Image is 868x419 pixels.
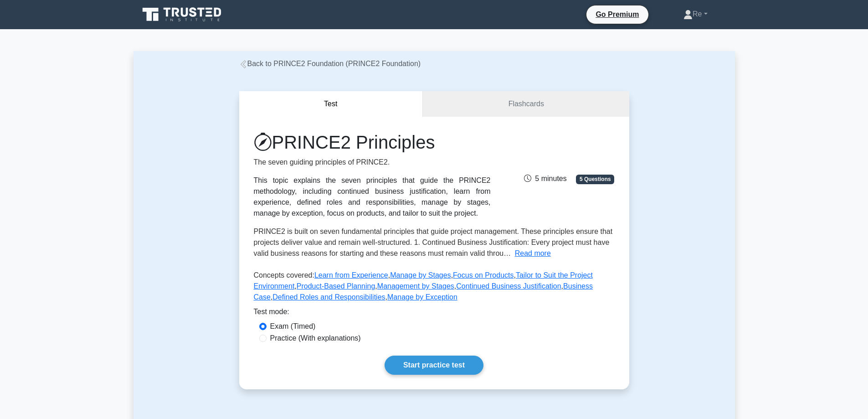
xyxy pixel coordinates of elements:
span: 5 minutes [524,175,566,182]
button: Read more [515,248,551,259]
a: Defined Roles and Responsibilities [272,293,385,301]
div: Test mode: [254,306,615,321]
a: Manage by Exception [387,293,457,301]
a: Product-Based Planning [297,282,375,290]
a: Learn from Experience [314,271,388,279]
h1: PRINCE2 Principles [254,131,491,153]
a: Focus on Products [453,271,514,279]
a: Start practice test [385,356,483,375]
label: Exam (Timed) [270,321,316,332]
a: Management by Stages [377,282,454,290]
a: Flashcards [423,91,629,117]
label: Practice (With explanations) [270,333,361,344]
a: Go Premium [590,9,644,20]
span: PRINCE2 is built on seven fundamental principles that guide project management. These principles ... [254,228,613,257]
a: Continued Business Justification [456,282,561,290]
p: Concepts covered: , , , , , , , , , [254,270,615,306]
p: The seven guiding principles of PRINCE2. [254,157,491,168]
div: This topic explains the seven principles that guide the PRINCE2 methodology, including continued ... [254,175,491,219]
a: Manage by Stages [390,271,451,279]
span: 5 Questions [576,175,614,184]
a: Back to PRINCE2 Foundation (PRINCE2 Foundation) [239,60,421,67]
a: Re [662,5,729,23]
a: Tailor to Suit the Project Environment [254,271,593,290]
button: Test [239,91,423,117]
